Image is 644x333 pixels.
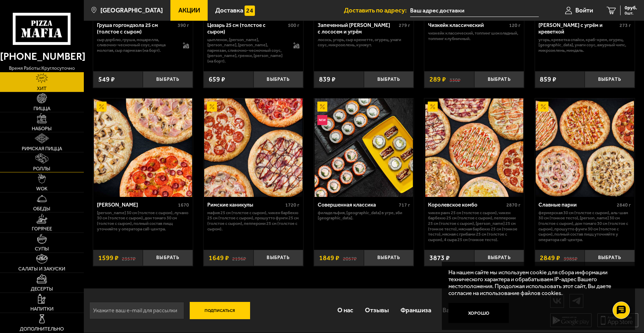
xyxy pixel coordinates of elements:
[509,22,521,28] span: 120 г
[285,202,299,208] span: 1720 г
[425,98,524,197] img: Королевское комбо
[32,126,52,131] span: Наборы
[318,37,410,48] p: лосось, угорь, Сыр креметте, огурец, унаги соус, микрозелень, кунжут.
[395,299,437,321] a: Франшиза
[449,76,460,83] s: 330 ₽
[207,210,300,231] p: Мафия 25 см (толстое с сыром), Чикен Барбекю 25 см (толстое с сыром), Прошутто Фунги 25 см (толст...
[207,102,217,112] img: Акционный
[429,255,450,261] span: 3873 ₽
[33,166,50,171] span: Роллы
[97,102,107,112] img: Акционный
[178,22,189,28] span: 390 г
[207,202,284,208] div: Римские каникулы
[428,202,505,208] div: Королевское комбо
[564,255,577,261] s: 3985 ₽
[317,115,327,125] img: Новинка
[232,255,246,261] s: 2196 ₽
[30,306,53,311] span: Напитки
[506,202,521,208] span: 2870 г
[344,7,410,14] span: Доставить по адресу:
[33,206,50,211] span: Обеды
[89,302,184,319] input: Укажите ваш e-mail для рассылки
[318,210,410,221] p: Филадельфия, [GEOGRAPHIC_DATA] в угре, Эби [GEOGRAPHIC_DATA].
[178,7,200,14] span: Акции
[190,302,250,319] button: Подписаться
[428,210,521,242] p: Чикен Ранч 25 см (толстое с сыром), Чикен Барбекю 25 см (толстое с сыром), Пепперони 25 см (толст...
[33,106,50,111] span: Пицца
[288,22,299,28] span: 500 г
[97,37,176,53] p: сыр дорблю, груша, моцарелла, сливочно-чесночный соус, корица молотая, сыр пармезан (на борт).
[474,250,524,266] button: Выбрать
[36,186,48,191] span: WOK
[448,269,624,297] p: На нашем сайте мы используем cookie для сбора информации технического характера и обрабатываем IP...
[448,303,509,323] button: Хорошо
[332,299,359,321] a: О нас
[97,202,177,208] div: [PERSON_NAME]
[209,76,225,83] span: 659 ₽
[122,255,136,261] s: 2357 ₽
[94,98,192,197] img: Хет Трик
[143,250,193,266] button: Выбрать
[620,22,631,28] span: 273 г
[474,71,524,88] button: Выбрать
[540,255,560,261] span: 2849 ₽
[315,98,413,197] img: Совершенная классика
[31,286,53,291] span: Десерты
[364,250,414,266] button: Выбрать
[204,98,303,197] img: Римские каникулы
[538,37,631,53] p: угорь, креветка спайси, краб-крем, огурец, [GEOGRAPHIC_DATA], унаги соус, ажурный чипс, микрозеле...
[98,255,119,261] span: 1599 ₽
[20,326,64,331] span: Дополнительно
[319,76,336,83] span: 839 ₽
[535,98,635,197] a: АкционныйСлавные парни
[424,98,524,197] a: АкционныйКоролевское комбо
[318,202,397,208] div: Совершенная классика
[575,7,593,14] span: Войти
[536,98,634,197] img: Славные парни
[209,255,229,261] span: 1649 ₽
[97,22,176,35] div: Груша горгондзола 25 см (толстое с сыром)
[143,71,193,88] button: Выбрать
[254,250,304,266] button: Выбрать
[318,22,397,35] div: Запеченный [PERSON_NAME] с лососем и угрём
[617,202,631,208] span: 2840 г
[18,266,65,271] span: Салаты и закуски
[100,7,163,14] span: [GEOGRAPHIC_DATA]
[317,102,327,112] img: Акционный
[37,86,47,91] span: Хит
[245,6,255,16] img: 15daf4d41897b9f0e9f617042186c801.svg
[428,22,507,29] div: Чизкейк классический
[538,22,618,35] div: [PERSON_NAME] с угрём и креветкой
[625,6,637,10] span: 0 руб.
[98,76,115,83] span: 549 ₽
[314,98,414,197] a: АкционныйНовинкаСовершенная классика
[585,71,635,88] button: Выбрать
[207,37,287,64] p: цыпленок, [PERSON_NAME], [PERSON_NAME], [PERSON_NAME], пармезан, сливочно-чесночный соус, [PERSON...
[428,102,438,112] img: Акционный
[585,250,635,266] button: Выбрать
[428,30,521,41] p: Чизкейк классический, топпинг шоколадный, топпинг клубничный.
[410,4,539,17] input: Ваш адрес доставки
[540,76,556,83] span: 859 ₽
[35,246,49,251] span: Супы
[364,71,414,88] button: Выбрать
[538,102,548,112] img: Акционный
[399,202,410,208] span: 717 г
[215,7,243,14] span: Доставка
[359,299,395,321] a: Отзывы
[204,98,303,197] a: АкционныйРимские каникулы
[538,202,615,208] div: Славные парни
[178,202,189,208] span: 1670
[399,22,410,28] span: 279 г
[207,22,287,35] div: Цезарь 25 см (толстое с сыром)
[93,98,193,197] a: АкционныйХет Трик
[32,226,52,231] span: Горячее
[97,210,189,231] p: [PERSON_NAME] 30 см (толстое с сыром), Лучано 30 см (толстое с сыром), Дон Томаго 30 см (толстое ...
[22,146,62,151] span: Римская пицца
[437,299,475,321] a: Вакансии
[429,76,446,83] span: 289 ₽
[625,11,637,15] span: 0 шт.
[254,71,304,88] button: Выбрать
[538,210,631,242] p: Фермерская 30 см (толстое с сыром), Аль-Шам 30 см (тонкое тесто), [PERSON_NAME] 30 см (толстое с ...
[319,255,339,261] span: 1849 ₽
